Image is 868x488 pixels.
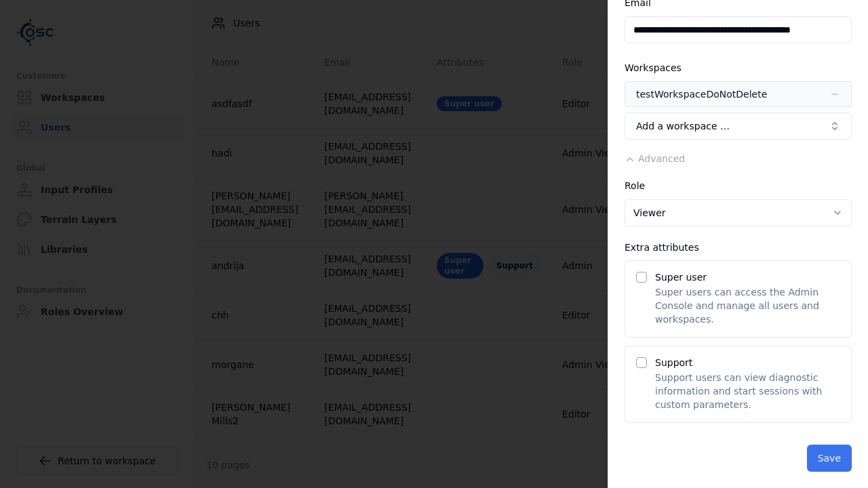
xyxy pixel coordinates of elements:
label: Support [655,357,692,368]
button: Advanced [625,152,685,165]
label: Super user [655,272,707,283]
span: Add a workspace … [636,119,730,133]
p: Support users can view diagnostic information and start sessions with custom parameters. [655,371,840,411]
div: Extra attributes [625,243,852,252]
label: Workspaces [625,62,682,73]
span: Advanced [638,153,685,164]
div: testWorkspaceDoNotDelete [636,87,767,101]
label: Role [625,180,645,191]
p: Super users can access the Admin Console and manage all users and workspaces. [655,285,840,326]
button: Save [807,445,852,472]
